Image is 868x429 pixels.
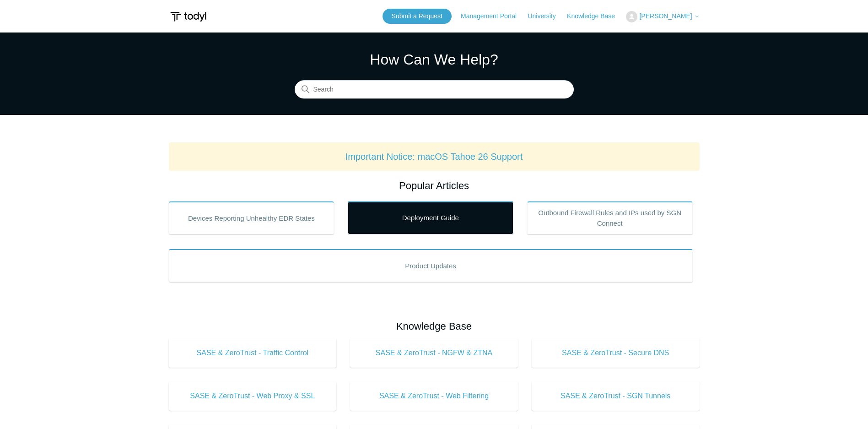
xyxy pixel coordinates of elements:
[545,391,686,402] span: SASE & ZeroTrust - SGN Tunnels
[169,381,337,411] a: SASE & ZeroTrust - Web Proxy & SSL
[532,338,700,368] a: SASE & ZeroTrust - Secure DNS
[383,9,452,24] a: Submit a Request
[169,178,700,193] h2: Popular Articles
[567,11,624,21] a: Knowledge Base
[169,319,700,334] h2: Knowledge Base
[532,381,700,411] a: SASE & ZeroTrust - SGN Tunnels
[364,391,504,402] span: SASE & ZeroTrust - Web Filtering
[350,381,518,411] a: SASE & ZeroTrust - Web Filtering
[345,152,523,162] a: Important Notice: macOS Tahoe 26 Support
[169,201,334,234] a: Devices Reporting Unhealthy EDR States
[183,348,323,358] span: SASE & ZeroTrust - Traffic Control
[461,11,526,21] a: Management Portal
[169,338,337,368] a: SASE & ZeroTrust - Traffic Control
[528,11,565,21] a: University
[295,49,574,71] h1: How Can We Help?
[295,81,574,99] input: Search
[183,391,323,402] span: SASE & ZeroTrust - Web Proxy & SSL
[545,348,686,358] span: SASE & ZeroTrust - Secure DNS
[639,12,692,20] span: [PERSON_NAME]
[350,338,518,368] a: SASE & ZeroTrust - NGFW & ZTNA
[527,201,693,234] a: Outbound Firewall Rules and IPs used by SGN Connect
[364,348,504,358] span: SASE & ZeroTrust - NGFW & ZTNA
[626,11,699,22] button: [PERSON_NAME]
[169,8,208,25] img: Todyl Support Center Help Center home page
[348,201,513,234] a: Deployment Guide
[169,249,693,282] a: Product Updates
